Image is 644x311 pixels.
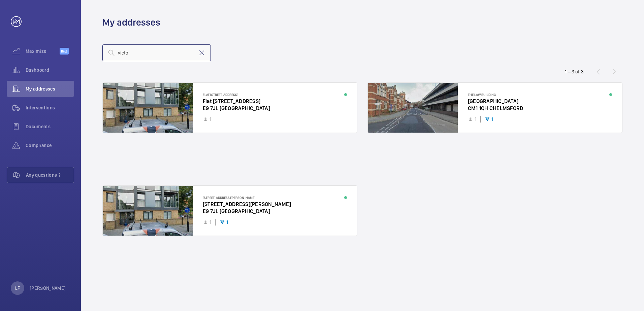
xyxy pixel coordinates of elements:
[26,123,74,130] span: Documents
[102,44,211,61] input: Search by address
[26,85,74,92] span: My addresses
[60,48,69,55] span: Beta
[30,285,66,291] p: [PERSON_NAME]
[26,142,74,149] span: Compliance
[26,172,74,178] span: Any questions ?
[26,67,74,73] span: Dashboard
[15,285,20,291] p: LF
[102,16,160,29] h1: My addresses
[565,68,584,75] div: 1 – 3 of 3
[26,104,74,111] span: Interventions
[26,48,60,55] span: Maximize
